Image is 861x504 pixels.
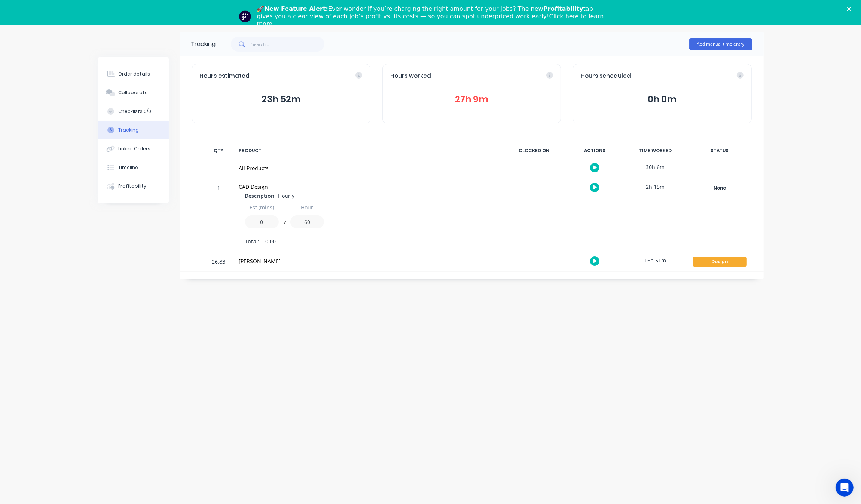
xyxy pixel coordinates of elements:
[693,183,747,193] button: None
[200,72,250,80] span: Hours estimated
[239,257,497,265] div: [PERSON_NAME]
[239,10,251,22] img: Profile image for Team
[628,252,684,269] div: 16h 51m
[693,257,747,267] div: Design
[390,72,431,80] span: Hours worked
[98,158,169,177] button: Timeline
[290,215,324,228] input: Value
[98,121,169,139] button: Tracking
[208,253,230,271] div: 26.83
[98,83,169,102] button: Collaborate
[581,72,631,80] span: Hours scheduled
[98,102,169,121] button: Checklists 0/0
[208,179,230,252] div: 1
[257,13,604,27] a: Click here to learn more.
[628,159,684,175] div: 30h 6m
[118,89,148,96] div: Collaborate
[390,92,553,107] button: 27h 9m
[251,37,324,52] input: Search...
[281,222,288,227] button: /
[118,108,151,115] div: Checklists 0/0
[118,71,150,77] div: Order details
[245,201,279,214] input: Label
[689,38,752,50] button: Add manual time entry
[265,5,329,12] b: New Feature Alert:
[98,177,169,196] button: Profitability
[245,215,279,228] input: Value
[628,143,684,159] div: TIME WORKED
[118,145,150,152] div: Linked Orders
[118,183,146,190] div: Profitability
[581,92,744,107] button: 0h 0m
[628,178,684,195] div: 2h 15m
[257,5,610,28] div: 🚀 Ever wonder if you’re charging the right amount for your jobs? The new tab gives you a clear vi...
[208,143,230,159] div: QTY
[543,5,583,12] b: Profitability
[847,7,854,11] div: Close
[693,183,747,193] div: None
[239,164,497,172] div: All Products
[191,40,216,49] div: Tracking
[278,192,295,199] span: Hourly
[200,92,363,107] button: 23h 52m
[567,143,623,159] div: ACTIONS
[266,237,276,245] span: 0.00
[688,143,752,159] div: STATUS
[245,192,275,200] span: Description
[836,479,854,497] iframe: Intercom live chat
[118,164,138,171] div: Timeline
[290,201,324,214] input: Label
[235,143,502,159] div: PRODUCT
[118,127,139,133] div: Tracking
[98,65,169,83] button: Order details
[506,143,562,159] div: CLOCKED ON
[693,256,747,267] button: Design
[245,237,260,245] span: Total:
[239,183,497,191] div: CAD Design
[98,139,169,158] button: Linked Orders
